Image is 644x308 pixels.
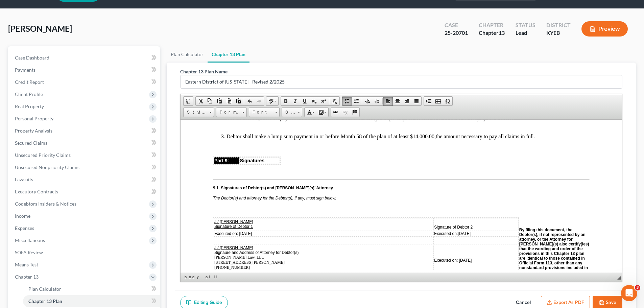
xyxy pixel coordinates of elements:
[331,108,340,117] a: Link
[9,246,160,259] a: SOFA Review
[339,124,409,157] span: ) that the wording and order of the provisions in this Chapter 13 plan are identical to those con...
[15,250,43,255] span: SOFA Review
[15,262,38,267] span: Means Test
[15,189,58,194] span: Executory Contracts
[290,97,300,105] a: Italic
[15,225,34,231] span: Expenses
[266,97,278,105] a: Spell Checker
[581,21,628,37] button: Preview
[316,108,328,117] a: Background Color
[383,97,393,105] a: Align Left
[305,108,316,117] a: Text Color
[15,152,71,158] span: Unsecured Priority Claims
[516,21,535,29] div: Status
[15,213,30,219] span: Income
[499,29,505,36] span: 13
[15,79,44,85] span: Credit Report
[208,46,249,63] a: Chapter 13 Plan
[445,21,468,29] div: Case
[8,24,72,33] span: [PERSON_NAME]
[9,125,160,137] a: Property Analysis
[424,97,433,105] a: Insert Page Break for Printing
[339,110,405,128] span: By filing this document, the Debtor(s), if not represented by an attorney, or the Attorney for [P...
[546,21,571,29] div: District
[342,97,352,105] a: Insert/Remove Numbered List
[15,237,45,243] span: Miscellaneous
[249,108,280,117] a: Font
[15,176,33,182] span: Lawsuits
[9,161,160,173] a: Unsecured Nonpriority Claims
[205,97,215,105] a: Copy
[617,276,621,280] span: Resize
[352,97,361,105] a: Insert/Remove Bulleted List
[15,128,52,134] span: Property Analysis
[15,140,47,146] span: Secured Claims
[330,97,339,105] a: Remove Format
[363,97,372,105] a: Decrease Indent
[213,274,219,280] a: li element
[621,285,637,301] iframe: Intercom live chat
[15,274,39,280] span: Chapter 13
[15,201,76,207] span: Codebtors Insiders & Notices
[28,298,62,304] span: Chapter 13 Plan
[445,29,468,37] div: 25-20701
[167,46,208,63] a: Plan Calculator
[23,295,160,307] a: Chapter 13 Plan
[9,64,160,76] a: Payments
[282,108,295,117] span: Size
[34,132,136,157] span: [PERSON_NAME] Law, LLC [STREET_ADDRESS][PERSON_NAME] [PHONE_NUMBER] [PERSON_NAME][EMAIL_ADDRESS][...
[9,173,160,186] a: Lawsuits
[9,137,160,149] a: Secured Claims
[15,91,43,97] span: Client Profile
[309,97,319,105] a: Subscript
[245,97,254,105] a: Undo
[34,132,118,137] span: Signaure and Address of Attorney for Debtor(s)
[319,97,328,105] a: Superscript
[224,97,234,105] a: Paste as plain text
[15,116,53,121] span: Personal Property
[393,97,402,105] a: Center
[216,108,240,117] span: Format
[215,97,224,105] a: Paste
[180,68,228,75] label: Chapter 13 Plan Name
[546,29,571,37] div: KYEB
[9,52,160,64] a: Case Dashboard
[402,97,412,105] a: Align Right
[184,108,207,117] span: Styles
[433,97,443,105] a: Table
[15,55,49,61] span: Case Dashboard
[412,97,421,105] a: Justify
[181,75,622,88] input: Enter name...
[254,140,291,145] span: Executed on: [DATE]
[282,108,302,117] a: Size
[479,21,505,29] div: Chapter
[254,97,264,105] a: Redo
[28,286,61,292] span: Plan Calculator
[234,97,243,105] a: Paste from Word
[9,186,160,198] a: Executory Contracts
[372,97,382,105] a: Increase Indent
[23,283,160,295] a: Plan Calculator
[15,103,44,109] span: Real Property
[204,274,212,280] a: ol element
[281,97,290,105] a: Bold
[635,285,640,290] span: 3
[340,108,350,117] a: Unlink
[9,76,160,88] a: Credit Report
[196,97,205,105] a: Cut
[183,274,204,280] a: body element
[402,124,407,128] span: ies
[516,29,535,37] div: Lead
[15,164,79,170] span: Unsecured Nonpriority Claims
[249,108,273,117] span: Font
[183,108,214,117] a: Styles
